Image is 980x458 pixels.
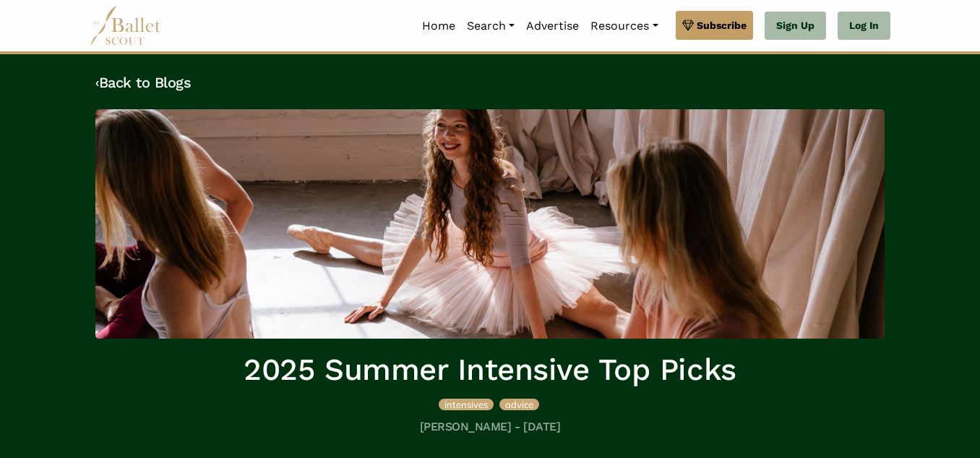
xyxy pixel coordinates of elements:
span: Subscribe [697,17,747,33]
a: Sign Up [765,12,826,41]
a: intensives [439,396,497,411]
a: advice [499,396,539,411]
a: Subscribe [676,11,753,40]
h1: 2025 Summer Intensive Top Picks [95,350,885,390]
a: Home [416,11,461,41]
a: Search [461,11,520,41]
span: intensives [444,399,488,410]
a: Advertise [520,11,585,41]
span: advice [505,399,533,410]
img: header_image.img [95,109,885,339]
a: ‹Back to Blogs [95,74,191,91]
a: Log In [838,12,890,41]
a: Resources [585,11,663,41]
code: ‹ [95,73,99,91]
img: gem.svg [682,17,694,33]
h5: [PERSON_NAME] - [DATE] [95,420,885,435]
